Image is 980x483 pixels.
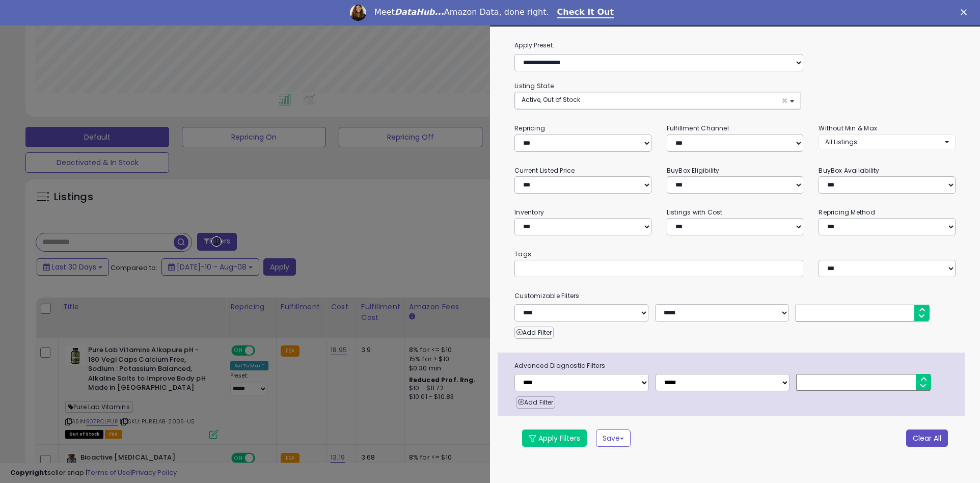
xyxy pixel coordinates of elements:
button: Clear All [906,430,948,447]
button: Save [596,430,631,447]
label: Apply Preset: [507,40,963,51]
small: Current Listed Price [514,166,575,175]
small: Tags [507,249,963,260]
small: Fulfillment Channel [667,124,729,132]
small: BuyBox Availability [819,166,879,175]
a: Check It Out [557,7,614,18]
button: All Listings [819,135,956,149]
small: Listings with Cost [667,208,723,217]
button: Apply Filters [522,430,587,447]
i: DataHub... [395,7,444,17]
div: Close [961,9,971,15]
small: Inventory [514,208,544,217]
button: Active, Out of Stock × [515,92,801,109]
span: All Listings [825,138,857,146]
small: Repricing [514,124,545,132]
button: Add Filter [516,396,555,409]
small: Customizable Filters [507,290,963,302]
div: Meet Amazon Data, done right. [374,7,549,17]
small: Without Min & Max [819,124,877,132]
span: × [781,95,788,106]
small: Repricing Method [819,208,875,217]
span: Active, Out of Stock [522,95,580,104]
small: Listing State [514,82,554,90]
small: BuyBox Eligibility [667,166,720,175]
img: Profile image for Georgie [350,5,366,21]
span: Advanced Diagnostic Filters [507,360,965,371]
button: Add Filter [514,327,554,339]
